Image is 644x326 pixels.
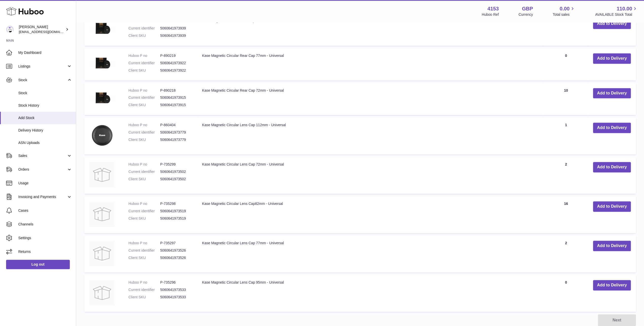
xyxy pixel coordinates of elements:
td: Kase Magnetic Circular Lens Cap 95mm - Universal [197,275,544,312]
div: Currency [519,12,533,17]
span: Add Stock [18,116,72,120]
img: Kase Magnetic Circular Lens Cap82mm - Universal [89,201,115,227]
strong: GBP [522,5,533,12]
td: 0 [544,13,588,46]
td: 0 [544,275,588,312]
dt: Client SKU [128,137,160,142]
dd: 5060641973939 [160,33,192,38]
dd: 5060641973519 [160,209,192,214]
td: Kase Magnetic Circular Lens Cap 72mm - Universal [197,157,544,194]
td: 0 [544,48,588,80]
dt: Current identifier [128,26,160,31]
td: Kase Magnetic Circular Lens Cap 112mm - Universal [197,118,544,154]
td: 16 [544,196,588,233]
span: Delivery History [18,128,72,133]
dt: Client SKU [128,68,160,73]
img: Kase Magnetic Circular Lens Cap 112mm - Universal [89,123,115,148]
img: Kase Magnetic Circular Lens Cap 95mm - Universal [89,280,115,305]
dd: 5060641973915 [160,95,192,100]
a: 0.00 Total sales [553,5,575,17]
span: Settings [18,236,72,240]
dd: P-735297 [160,241,192,246]
dt: Huboo P no [128,201,160,206]
button: Add to Delivery [593,53,631,64]
dt: Current identifier [128,209,160,214]
span: Orders [18,167,67,172]
dd: 5060641973922 [160,68,192,73]
dt: Client SKU [128,255,160,260]
span: Returns [18,249,72,254]
dt: Client SKU [128,103,160,107]
dd: 5060641973915 [160,103,192,107]
dt: Client SKU [128,33,160,38]
div: [PERSON_NAME] [19,25,64,34]
dt: Current identifier [128,130,160,135]
dd: 5060641973533 [160,287,192,292]
dd: P-890219 [160,53,192,58]
dd: 5060641973779 [160,137,192,142]
img: Kase Magnetic Circular Rear Cap 72mm - Universal [89,88,115,107]
button: Add to Delivery [593,201,631,212]
dd: 5060641973502 [160,169,192,174]
span: Invoicing and Payments [18,194,67,199]
dt: Huboo P no [128,280,160,285]
dd: P-860404 [160,123,192,127]
span: Listings [18,64,67,69]
dt: Client SKU [128,177,160,182]
td: Kase Magnetic Circular Lens Cap 77mm - Universal [197,236,544,272]
span: Stock [18,91,72,95]
dd: P-735296 [160,280,192,285]
dt: Client SKU [128,295,160,300]
button: Add to Delivery [593,123,631,133]
td: Kase Magnetic Circular Lens Cap82mm - Universal [197,196,544,233]
dt: Huboo P no [128,88,160,93]
span: Usage [18,181,72,186]
a: 110.00 AVAILABLE Stock Total [595,5,638,17]
button: Add to Delivery [593,280,631,290]
strong: 4153 [487,5,499,12]
span: AVAILABLE Stock Total [595,12,638,17]
img: Kase Magnetic Circular Rear Cap 82mm - Universal [89,19,115,37]
div: Huboo Ref [482,12,499,17]
dt: Current identifier [128,248,160,253]
img: sales@kasefilters.com [6,26,14,33]
dt: Huboo P no [128,241,160,246]
dt: Current identifier [128,95,160,100]
span: 0.00 [560,5,570,12]
span: Total sales [553,12,575,17]
button: Add to Delivery [593,162,631,172]
dd: 5060641973533 [160,295,192,300]
td: 10 [544,83,588,115]
span: ASN Uploads [18,140,72,145]
dd: 5060641973519 [160,216,192,221]
dt: Huboo P no [128,123,160,127]
dd: 5060641973779 [160,130,192,135]
td: Kase Magnetic Circular Rear Cap 72mm - Universal [197,83,544,115]
img: Kase Magnetic Circular Rear Cap 77mm - Universal [89,53,115,72]
button: Add to Delivery [593,19,631,29]
a: Log out [6,260,70,269]
dd: 5060641973502 [160,177,192,182]
span: Channels [18,222,72,227]
dd: 5060641973922 [160,61,192,66]
dt: Huboo P no [128,162,160,167]
td: Kase Magnetic Circular Rear Cap 82mm - Universal [197,13,544,46]
span: Sales [18,153,67,158]
span: Cases [18,208,72,213]
dd: 5060641973526 [160,255,192,260]
dd: 5060641973939 [160,26,192,31]
img: Kase Magnetic Circular Lens Cap 77mm - Universal [89,241,115,266]
dt: Current identifier [128,169,160,174]
span: 110.00 [617,5,632,12]
dd: 5060641973526 [160,248,192,253]
dd: P-735298 [160,201,192,206]
button: Add to Delivery [593,241,631,251]
td: 1 [544,118,588,154]
dt: Huboo P no [128,53,160,58]
td: 2 [544,236,588,272]
dt: Current identifier [128,61,160,66]
dd: P-890218 [160,88,192,93]
span: My Dashboard [18,50,72,55]
dt: Current identifier [128,287,160,292]
dd: P-735299 [160,162,192,167]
